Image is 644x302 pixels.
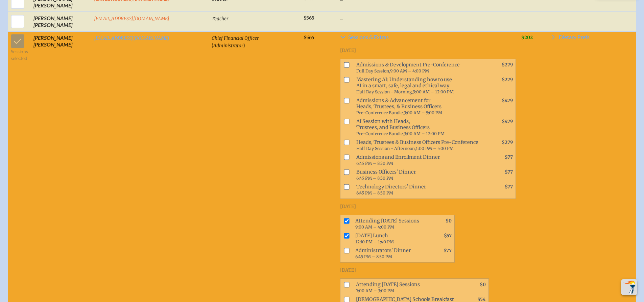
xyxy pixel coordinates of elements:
button: Scroll Top [621,279,637,295]
span: Pre-Conference Bundle, [356,110,404,115]
span: Chief Financial Officer [212,35,259,41]
span: $279 [502,140,513,145]
span: Business Officers' Dinner [354,168,486,182]
a: [EMAIL_ADDRESS][DOMAIN_NAME] [94,35,170,41]
span: 9:00 AM – 4:00 PM [355,224,394,230]
span: $279 [502,62,513,68]
a: Dietary Prefs [551,34,590,42]
span: $0 [446,218,452,224]
span: Attending [DATE] Sessions [353,216,425,231]
span: $479 [502,119,513,124]
span: [DATE] [340,204,356,209]
span: Mastering AI: Understanding how to use AI in a smart, safe, legal and ethical way [354,75,486,96]
span: Full Day Session, [356,68,390,73]
span: Admissions & Advancement for Heads, Trustees, & Business Officers [354,96,486,117]
span: Attending [DATE] Sessions [353,280,459,295]
span: Admissions & Development Pre-Conference [354,60,486,75]
td: [PERSON_NAME] [PERSON_NAME] [31,12,91,31]
span: ) [243,42,245,48]
span: 12:10 PM – 1:40 PM [355,239,394,244]
span: $77 [444,248,452,253]
span: $0 [480,282,486,288]
span: [DATE] [340,48,356,53]
span: ( [212,42,213,48]
a: [EMAIL_ADDRESS][DOMAIN_NAME] [94,16,170,22]
img: To the top [622,280,636,294]
span: AI Session with Heads, Trustees, and Business Officers [354,117,486,138]
span: 9:00 AM – 4:00 PM [390,68,429,73]
span: $77 [505,184,513,190]
span: Half Day Session - Morning, [356,89,413,94]
span: $479 [502,98,513,103]
span: Sessions & Extras [348,34,389,40]
span: $77 [505,169,513,175]
span: 9:00 AM – 5:00 PM [404,110,442,115]
a: Sessions & Extras [340,34,516,42]
span: $77 [505,154,513,160]
span: Administrators' Dinner [353,246,425,261]
span: 6:45 PM – 8:30 PM [355,254,392,259]
span: 6:45 PM – 8:30 PM [356,176,393,181]
span: Admissions and Enrollment Dinner [354,153,486,168]
span: 7:00 AM – 3:00 PM [356,288,394,293]
span: $57 [444,233,452,239]
span: Dietary Prefs [559,34,590,40]
span: Technology Directors' Dinner [354,182,486,197]
span: Heads, Trustees & Business Officers Pre-Conference [354,138,486,153]
span: Teacher [212,16,229,22]
span: Half Day Session - Afternoon, [356,146,416,151]
span: 9:00 AM – 12:00 PM [404,131,445,136]
span: 6:45 PM – 8:30 PM [356,190,393,195]
span: $565 [304,15,314,21]
span: 6:45 PM – 8:30 PM [356,161,393,166]
p: ... [340,15,516,22]
span: 1:00 PM – 5:00 PM [416,146,454,151]
span: Pre-Conference Bundle, [356,131,404,136]
span: $202 [521,35,533,40]
span: [DATE] Lunch [353,231,425,246]
span: Administrator [213,43,243,49]
span: $565 [304,35,314,40]
span: [DATE] [340,267,356,273]
span: 9:00 AM – 12:00 PM [413,89,454,94]
span: $279 [502,77,513,83]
